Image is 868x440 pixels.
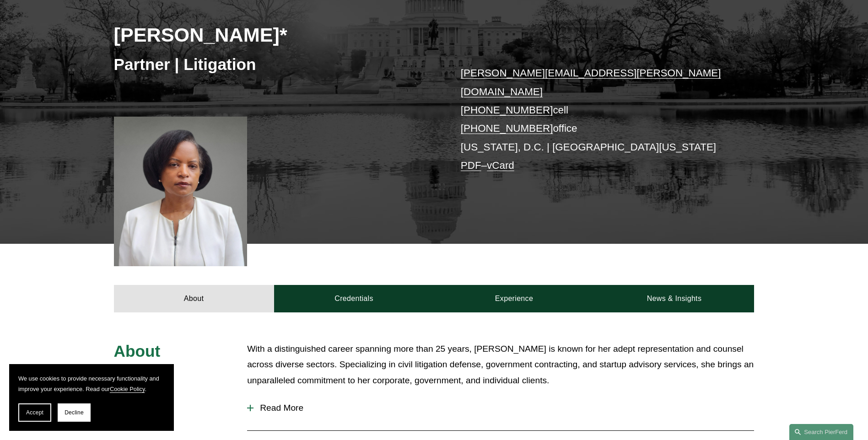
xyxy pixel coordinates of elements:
[26,409,43,416] span: Accept
[58,403,91,422] button: Decline
[594,285,754,312] a: News & Insights
[247,341,754,389] p: With a distinguished career spanning more than 25 years, [PERSON_NAME] is known for her adept rep...
[110,386,145,392] a: Cookie Policy
[114,23,434,47] h2: [PERSON_NAME]*
[461,64,728,175] p: cell office [US_STATE], D.C. | [GEOGRAPHIC_DATA][US_STATE] –
[487,160,514,171] a: vCard
[18,403,51,422] button: Accept
[434,285,594,312] a: Experience
[253,403,754,413] span: Read More
[274,285,434,312] a: Credentials
[461,160,481,171] a: PDF
[114,285,274,312] a: About
[461,123,553,134] a: [PHONE_NUMBER]
[114,54,434,75] h3: Partner | Litigation
[114,342,161,360] span: About
[9,364,174,431] section: Cookie banner
[461,67,721,97] a: [PERSON_NAME][EMAIL_ADDRESS][PERSON_NAME][DOMAIN_NAME]
[247,396,754,420] button: Read More
[789,424,853,440] a: Search this site
[461,104,553,116] a: [PHONE_NUMBER]
[18,373,165,394] p: We use cookies to provide necessary functionality and improve your experience. Read our .
[65,409,84,416] span: Decline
